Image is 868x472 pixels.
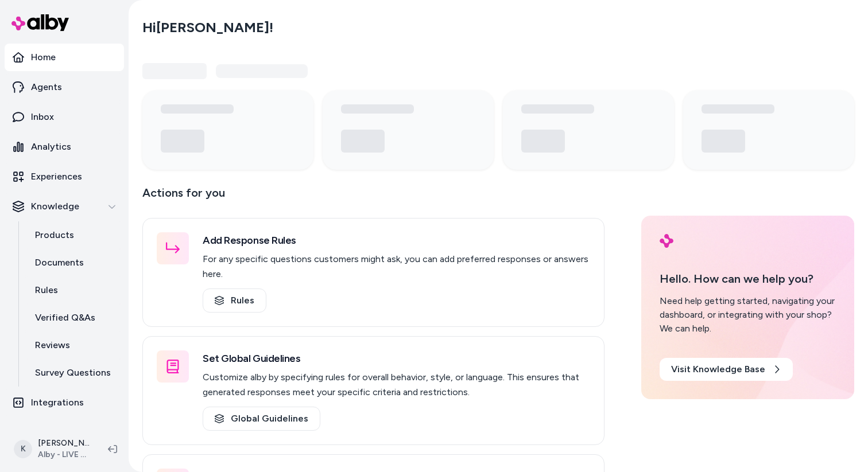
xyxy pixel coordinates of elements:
a: Global Guidelines [203,407,320,431]
p: Rules [35,283,58,297]
a: Reviews [24,331,124,359]
p: Agents [31,80,62,94]
span: Alby - LIVE on [DOMAIN_NAME] [38,449,90,461]
a: Integrations [5,389,124,416]
p: Verified Q&As [35,311,95,325]
img: alby Logo [11,14,69,31]
p: Home [31,50,56,64]
h2: Hi [PERSON_NAME] ! [142,19,273,36]
button: Knowledge [5,193,124,220]
a: Home [5,44,124,71]
p: Integrations [31,396,84,409]
h3: Set Global Guidelines [203,350,590,366]
p: Reviews [35,338,70,352]
a: Agents [5,73,124,101]
a: Experiences [5,163,124,190]
p: Experiences [31,170,82,184]
span: K [14,440,32,458]
a: Rules [203,288,266,313]
div: Need help getting started, navigating your dashboard, or integrating with your shop? We can help. [660,294,836,336]
button: K[PERSON_NAME]Alby - LIVE on [DOMAIN_NAME] [7,431,99,467]
p: For any specific questions customers might ask, you can add preferred responses or answers here. [203,252,590,282]
a: Analytics [5,133,124,161]
a: Documents [24,249,124,276]
p: [PERSON_NAME] [38,438,90,449]
p: Customize alby by specifying rules for overall behavior, style, or language. This ensures that ge... [203,370,590,400]
p: Documents [35,256,84,270]
a: Verified Q&As [24,304,124,331]
a: Inbox [5,103,124,131]
p: Actions for you [142,184,604,211]
p: Inbox [31,110,54,124]
a: Survey Questions [24,359,124,387]
p: Analytics [31,140,71,154]
p: Knowledge [31,200,79,213]
p: Products [35,228,74,242]
p: Survey Questions [35,366,111,380]
a: Rules [24,276,124,304]
a: Visit Knowledge Base [660,358,793,381]
h3: Add Response Rules [203,232,590,248]
p: Hello. How can we help you? [660,270,836,287]
img: alby Logo [660,234,673,248]
a: Products [24,221,124,249]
